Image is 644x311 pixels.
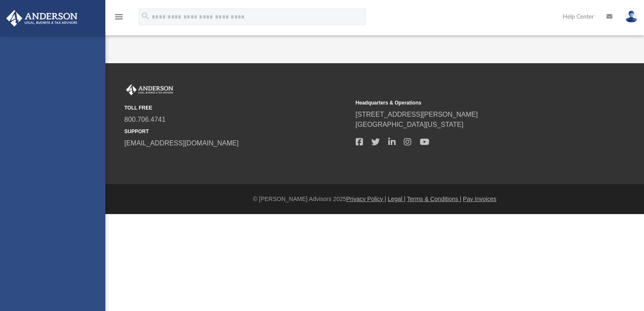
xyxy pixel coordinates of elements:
[124,84,175,95] img: Anderson Advisors Platinum Portal
[356,121,464,128] a: [GEOGRAPHIC_DATA][US_STATE]
[4,10,80,27] img: Anderson Advisors Platinum Portal
[356,99,581,107] small: Headquarters & Operations
[463,196,496,202] a: Pay Invoices
[407,196,462,202] a: Terms & Conditions |
[105,195,644,204] div: © [PERSON_NAME] Advisors 2025
[356,111,478,118] a: [STREET_ADDRESS][PERSON_NAME]
[625,11,638,23] img: User Pic
[124,128,350,135] small: SUPPORT
[124,116,166,123] a: 800.706.4741
[114,12,124,22] i: menu
[114,16,124,22] a: menu
[124,139,239,147] a: [EMAIL_ADDRESS][DOMAIN_NAME]
[388,196,405,202] a: Legal |
[141,11,150,21] i: search
[124,104,350,112] small: TOLL FREE
[346,196,386,202] a: Privacy Policy |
